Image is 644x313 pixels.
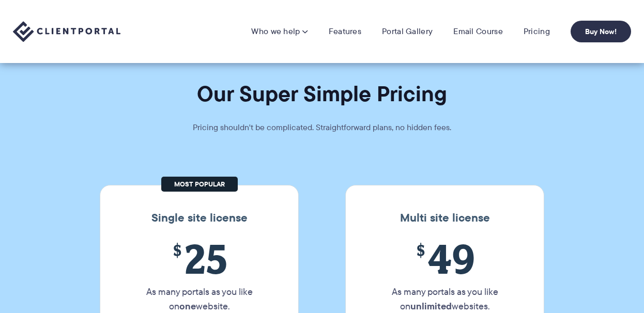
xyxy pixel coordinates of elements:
[374,235,515,282] span: 49
[571,21,631,42] a: Buy Now!
[129,235,270,282] span: 25
[111,211,288,225] h3: Single site license
[329,26,361,37] a: Features
[382,26,433,37] a: Portal Gallery
[410,299,452,313] strong: unlimited
[167,120,477,135] p: Pricing shouldn't be complicated. Straightforward plans, no hidden fees.
[524,26,550,37] a: Pricing
[453,26,503,37] a: Email Course
[251,26,308,37] a: Who we help
[356,211,533,225] h3: Multi site license
[179,299,196,313] strong: one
